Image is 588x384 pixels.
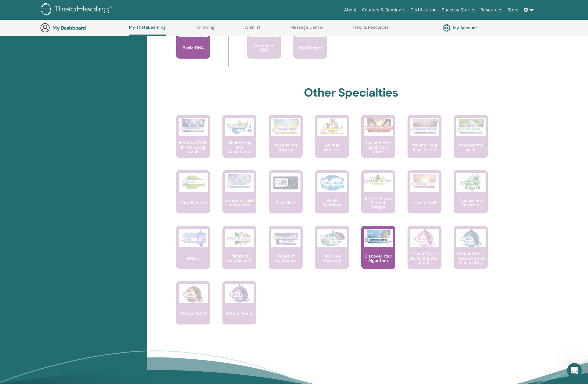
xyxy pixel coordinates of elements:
p: Intuitive Child In Me Young Adult [176,141,210,154]
img: generic-user-icon.jpg [40,23,50,33]
img: Intuitive Child In Me Kids [225,173,254,188]
img: Soul Mate [271,173,300,192]
a: Wishlist [244,25,261,35]
p: You and Your Significant Other [361,141,395,154]
a: Disease and Disorder Disease and Disorder [454,170,488,226]
a: About [342,4,359,16]
p: DNA 4 Part 4 [224,312,255,316]
a: Success Stories [439,4,478,16]
a: Planes of Existence Planes of Existence [269,226,303,281]
img: You and Your Significant Other [364,118,393,133]
a: Soul Mate Soul Mate [269,170,303,226]
a: Love of Self Love of Self [408,170,441,226]
p: Disease and Disorder [454,198,488,207]
p: Planes of Existence 2 [222,254,256,262]
p: Advanced DNA [247,43,281,52]
p: Manifesting and Abundance [222,141,256,154]
a: You and Your Significant Other You and Your Significant Other [361,115,395,170]
img: Planes of Existence 2 [225,229,254,247]
a: Message Center [290,25,323,35]
iframe: Intercom live chat [567,363,582,378]
a: My Account [443,23,477,33]
img: RHYTHM to a Perfect Weight [364,173,393,188]
a: My ThetaLearning [129,25,166,36]
p: DNA 3 [184,256,202,260]
p: Discover Your Algorithm [361,254,395,262]
a: Animal Seminar Animal Seminar [315,115,349,170]
a: DNA 3 DNA 3 [176,226,210,281]
img: logo.png [41,3,114,17]
a: Store [505,4,521,16]
img: DNA 4 Part 1: Nurturing Your Spirit [410,229,439,247]
img: Discover Your Algorithm [364,229,393,244]
p: Soul Mate [273,200,298,205]
img: cog.svg [443,23,450,33]
img: You and the Earth [456,118,486,134]
p: RHYTHM to a Perfect Weight [361,196,395,209]
a: Courses & Seminars [359,4,408,16]
a: Manifesting and Abundance Manifesting and Abundance [222,115,256,170]
img: Manifesting and Abundance [225,118,254,136]
img: DNA 4 Part 2: Frequency of Manifesting [456,229,486,247]
a: DNA 4 Part 2: Frequency of Manifesting DNA 4 Part 2: Frequency of Manifesting [454,226,488,281]
img: Animal Seminar [317,118,347,136]
img: Intuitive Anatomy [317,229,347,247]
a: You and the Earth You and the Earth [454,115,488,170]
a: You and the Creator You and the Creator [269,115,303,170]
p: World Relations [315,198,349,207]
a: Discover Your Algorithm Discover Your Algorithm [361,226,395,281]
img: Plant Seminar [179,173,208,192]
img: Disease and Disorder [456,173,486,192]
a: DNA 4 Part 1: Nurturing Your Spirit DNA 4 Part 1: Nurturing Your Spirit [408,226,441,281]
img: World Relations [317,173,347,192]
a: Planes of Existence 2 Planes of Existence 2 [222,226,256,281]
img: Intuitive Child In Me Young Adult [179,118,208,133]
p: Plant Seminar [177,200,210,205]
p: Animal Seminar [315,143,349,151]
a: Certification [408,4,439,16]
a: Resources [478,4,505,16]
p: DNA 4 Part 1: Nurturing Your Spirit [408,252,441,265]
h2: Other Specialties [304,86,398,100]
p: DNA 4 Part 3 [178,312,209,316]
p: Basic DNA [180,46,206,50]
p: DNA 4 Part 2: Frequency of Manifesting [454,252,488,265]
a: Advanced DNA Advanced DNA [247,15,281,71]
img: Planes of Existence [271,229,300,247]
a: DNA 4 Part 3 DNA 4 Part 3 [176,281,210,337]
a: RHYTHM to a Perfect Weight RHYTHM to a Perfect Weight [361,170,395,226]
p: Dig Deeper [296,46,324,50]
img: DNA 3 [179,229,208,247]
img: DNA 4 Part 3 [179,284,208,303]
a: World Relations World Relations [315,170,349,226]
a: Basic DNA Basic DNA [176,15,210,71]
a: You and Your Inner Circle You and Your Inner Circle [408,115,441,170]
img: You and the Creator [271,118,300,135]
a: Plant Seminar Plant Seminar [176,170,210,226]
a: Dig Deeper Dig Deeper [293,15,327,71]
p: You and Your Inner Circle [408,143,441,151]
img: DNA 4 Part 4 [225,284,254,303]
img: Love of Self [410,173,439,188]
p: Intuitive Anatomy [315,254,349,262]
a: DNA 4 Part 4 DNA 4 Part 4 [222,281,256,337]
a: Intuitive Anatomy Intuitive Anatomy [315,226,349,281]
p: Love of Self [410,200,439,205]
p: You and the Creator [269,143,303,151]
h3: My Dashboard [52,25,114,31]
a: Intuitive Child In Me Kids Intuitive Child In Me Kids [222,170,256,226]
a: Intuitive Child In Me Young Adult Intuitive Child In Me Young Adult [176,115,210,170]
img: You and Your Inner Circle [410,118,439,134]
p: Planes of Existence [269,254,303,262]
a: Help & Resources [353,25,389,35]
a: Following [196,25,214,35]
p: You and the Earth [454,143,488,151]
p: Intuitive Child In Me Kids [222,198,256,207]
